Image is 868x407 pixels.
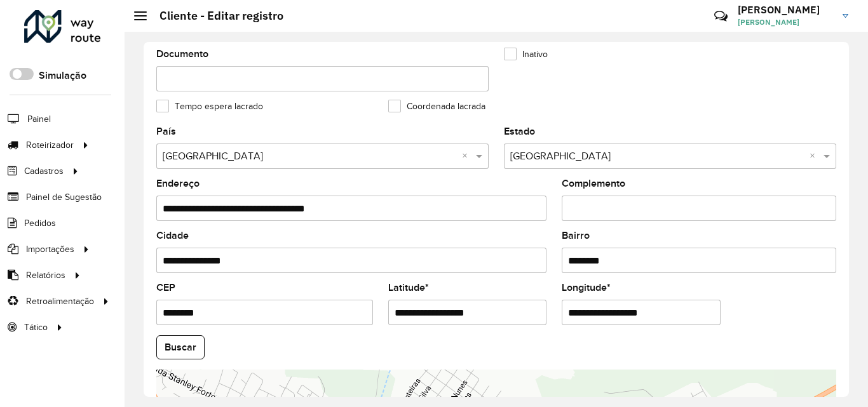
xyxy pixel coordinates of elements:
h2: Cliente - Editar registro [147,9,283,23]
span: Cadastros [24,164,64,178]
label: Documento [156,46,208,62]
span: Importações [26,243,74,256]
span: Clear all [810,149,820,164]
span: Relatórios [26,269,65,282]
label: Coordenada lacrada [388,100,485,113]
button: Buscar [156,335,205,359]
label: Endereço [156,176,200,191]
label: Estado [504,124,535,139]
a: Contato Rápido [707,3,735,30]
label: Latitude [388,280,429,295]
label: País [156,124,176,139]
span: Pedidos [24,217,56,230]
span: Painel [27,112,51,126]
span: Roteirizador [26,138,74,152]
span: Painel de Sugestão [26,190,102,204]
label: Cidade [156,228,189,243]
label: Longitude [562,280,611,295]
span: [PERSON_NAME] [738,17,833,28]
span: Retroalimentação [26,295,94,308]
label: Complemento [562,176,625,191]
h3: [PERSON_NAME] [738,4,833,16]
label: Simulação [39,68,86,83]
span: Clear all [462,149,473,164]
label: Bairro [562,228,590,243]
label: CEP [156,280,175,295]
label: Inativo [504,48,548,61]
span: Tático [24,321,48,334]
label: Tempo espera lacrado [156,100,263,113]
